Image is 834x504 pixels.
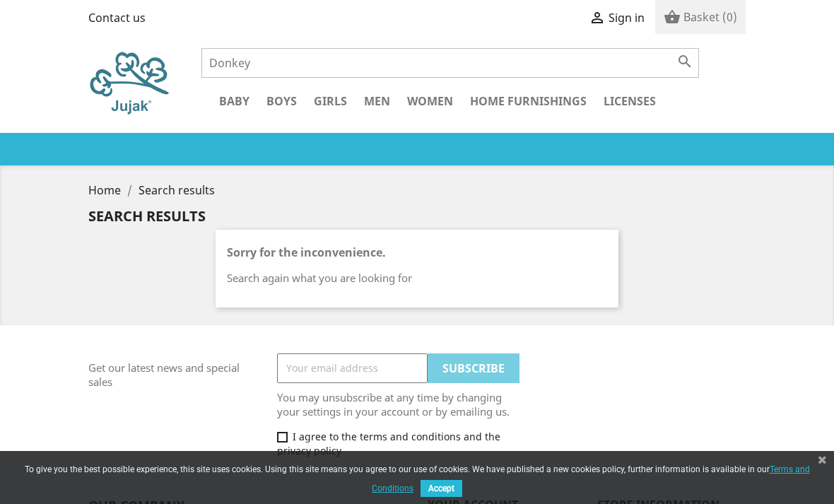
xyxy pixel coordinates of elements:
[212,92,257,112] a: Baby
[14,464,820,500] div: To give you the best possible experience, this site uses cookies. Using this site means you agree...
[664,10,681,27] i: shopping_basket
[227,247,607,259] h4: Sorry for the inconvenience.
[428,353,519,383] input: Subscribe
[676,53,693,70] i: 
[722,9,737,25] span: (0)
[277,430,500,457] span: I agree to the terms and conditions and the privacy policy
[589,11,606,28] i: 
[597,92,663,112] a: Licenses
[259,92,304,112] a: Boys
[88,209,746,224] h2: Search results
[88,182,121,198] span: Home
[357,92,397,112] a: Men
[421,480,462,497] button: Accept
[400,92,460,112] a: Women
[672,52,698,71] button: 
[372,459,810,496] a: Terms and Conditions
[139,182,215,198] a: Search results
[88,10,146,25] a: Contact us
[307,92,354,112] a: Girls
[88,48,175,119] img: Jujak
[277,383,519,418] p: You may unsubscribe at any time by changing your settings in your account or by emailing us.
[683,9,720,25] span: Basket
[463,92,594,112] a: Home Furnishings
[227,271,607,285] p: Search again what you are looking for
[78,353,266,389] p: Get our latest news and special sales
[589,10,645,25] a:  Sign in
[88,182,124,198] a: Home
[277,353,428,383] input: Your email address
[405,143,535,158] span: 12,964 verified reviews
[609,10,645,25] span: Sign in
[201,48,699,78] input: Search
[320,146,535,161] a: 12,964 verified reviews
